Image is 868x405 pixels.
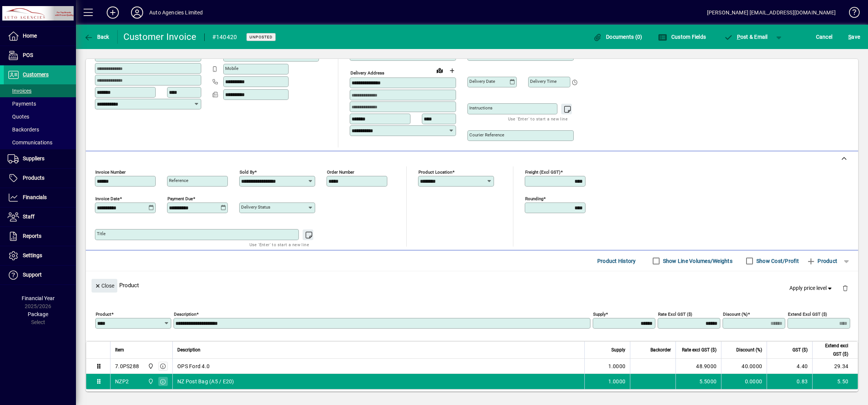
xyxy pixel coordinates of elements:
[508,114,568,123] mat-hint: Use 'Enter' to start a new line
[169,178,188,183] mat-label: Reference
[4,149,76,168] a: Suppliers
[4,266,76,285] a: Support
[23,175,44,181] span: Products
[525,196,543,201] mat-label: Rounding
[97,231,106,236] mat-label: Title
[23,272,42,278] span: Support
[469,105,492,111] mat-label: Instructions
[658,312,692,317] mat-label: Rate excl GST ($)
[76,30,118,44] app-page-header-button: Back
[4,136,76,149] a: Communications
[680,362,716,370] div: 48.9000
[591,30,644,44] button: Documents (0)
[96,312,111,317] mat-label: Product
[174,312,196,317] mat-label: Description
[92,279,117,293] button: Close
[434,64,446,76] a: View on map
[177,346,200,354] span: Description
[23,214,35,220] span: Staff
[4,84,76,97] a: Invoices
[611,346,625,354] span: Supply
[115,378,129,385] div: NZP2
[723,312,748,317] mat-label: Discount (%)
[786,282,836,295] button: Apply price level
[125,6,149,19] button: Profile
[8,101,36,107] span: Payments
[23,71,49,78] span: Customers
[848,31,860,43] span: ave
[23,52,33,58] span: POS
[812,359,858,374] td: 29.34
[101,6,125,19] button: Add
[23,252,42,258] span: Settings
[4,188,76,207] a: Financials
[95,196,120,201] mat-label: Invoice date
[123,31,197,43] div: Customer Invoice
[4,27,76,46] a: Home
[177,378,234,385] span: NZ Post Bag (A5 / E20)
[767,359,812,374] td: 4.40
[8,88,32,94] span: Invoices
[530,79,557,84] mat-label: Delivery time
[848,34,851,40] span: S
[23,194,47,200] span: Financials
[792,346,808,354] span: GST ($)
[608,362,626,370] span: 1.0000
[661,257,732,265] label: Show Line Volumes/Weights
[4,110,76,123] a: Quotes
[788,312,827,317] mat-label: Extend excl GST ($)
[812,374,858,389] td: 5.50
[327,169,354,175] mat-label: Order number
[115,362,139,370] div: 7.0PS288
[680,378,716,385] div: 5.5000
[146,377,155,386] span: Rangiora
[95,169,126,175] mat-label: Invoice number
[720,30,772,44] button: Post & Email
[682,346,716,354] span: Rate excl GST ($)
[23,233,41,239] span: Reports
[249,240,309,249] mat-hint: Use 'Enter' to start a new line
[597,255,636,267] span: Product History
[4,46,76,65] a: POS
[814,30,835,44] button: Cancel
[241,204,270,210] mat-label: Delivery status
[843,2,859,26] a: Knowledge Base
[167,196,193,201] mat-label: Payment due
[803,254,841,268] button: Product
[817,342,848,358] span: Extend excl GST ($)
[737,34,740,40] span: P
[446,65,458,77] button: Choose address
[525,169,560,175] mat-label: Freight (excl GST)
[789,284,833,292] span: Apply price level
[90,282,119,289] app-page-header-button: Close
[767,374,812,389] td: 0.83
[95,280,114,292] span: Close
[707,6,836,19] div: [PERSON_NAME] [EMAIL_ADDRESS][DOMAIN_NAME]
[724,34,768,40] span: ost & Email
[115,346,124,354] span: Item
[177,362,210,370] span: OPS Ford 4.0
[469,132,504,138] mat-label: Courier Reference
[84,34,109,40] span: Back
[593,312,606,317] mat-label: Supply
[240,169,254,175] mat-label: Sold by
[836,285,854,291] app-page-header-button: Delete
[146,362,155,370] span: Rangiora
[22,295,55,301] span: Financial Year
[225,66,238,71] mat-label: Mobile
[86,271,858,299] div: Product
[4,207,76,226] a: Staff
[755,257,799,265] label: Show Cost/Profit
[736,346,762,354] span: Discount (%)
[594,254,639,268] button: Product History
[656,30,708,44] button: Custom Fields
[4,227,76,246] a: Reports
[469,79,495,84] mat-label: Delivery date
[806,255,837,267] span: Product
[4,169,76,188] a: Products
[23,155,44,161] span: Suppliers
[4,246,76,265] a: Settings
[846,30,862,44] button: Save
[816,31,833,43] span: Cancel
[650,346,671,354] span: Backorder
